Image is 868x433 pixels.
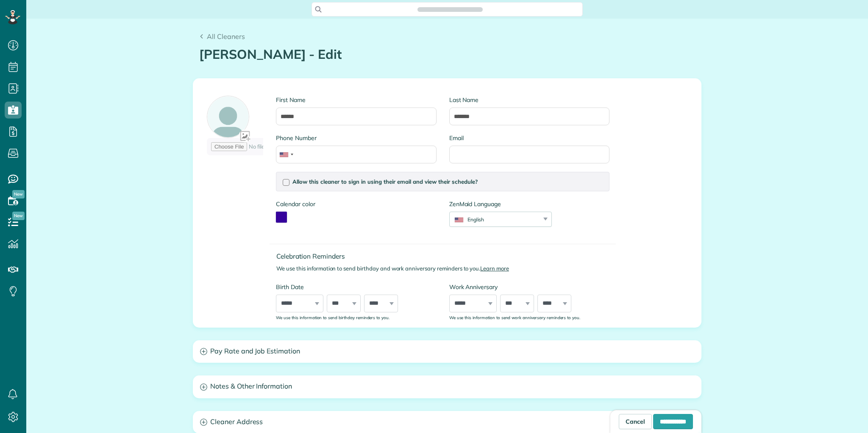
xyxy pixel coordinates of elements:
label: Work Anniversary [449,283,609,291]
div: United States: +1 [276,146,296,163]
a: Pay Rate and Job Estimation [193,341,701,362]
a: Learn more [480,265,509,272]
a: Cancel [619,414,652,429]
a: Cleaner Address [193,411,701,433]
a: All Cleaners [199,31,245,41]
h1: [PERSON_NAME] - Edit [199,47,695,61]
span: New [12,212,25,220]
label: Last Name [449,96,609,104]
button: toggle color picker dialog [276,212,287,223]
label: Calendar color [276,200,315,208]
label: Phone Number [276,134,436,142]
sub: We use this information to send work anniversary reminders to you. [449,315,580,320]
a: Notes & Other Information [193,376,701,397]
sub: We use this information to send birthday reminders to you. [276,315,389,320]
span: New [12,190,25,199]
label: Email [449,134,609,142]
h4: Celebration Reminders [276,253,616,260]
div: English [450,216,541,223]
span: Search ZenMaid… [426,5,474,14]
label: First Name [276,96,436,104]
label: ZenMaid Language [449,200,552,208]
span: Allow this cleaner to sign in using their email and view their schedule? [292,178,478,185]
span: All Cleaners [207,32,245,41]
p: We use this information to send birthday and work anniversary reminders to you. [276,265,616,273]
label: Birth Date [276,283,436,291]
